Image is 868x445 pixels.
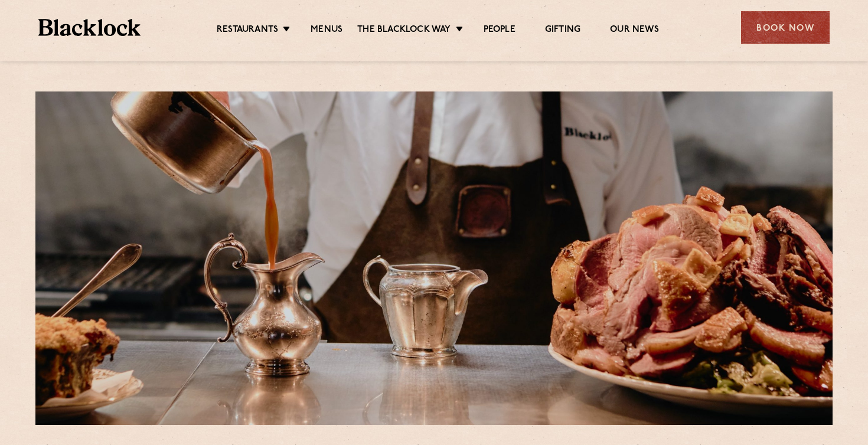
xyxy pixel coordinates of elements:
a: Restaurants [217,24,278,37]
a: People [484,24,515,37]
img: BL_Textured_Logo-footer-cropped.svg [38,19,141,36]
a: Our News [610,24,659,37]
a: Gifting [545,24,580,37]
div: Book Now [741,11,830,44]
a: The Blacklock Way [357,24,451,37]
a: Menus [311,24,342,37]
